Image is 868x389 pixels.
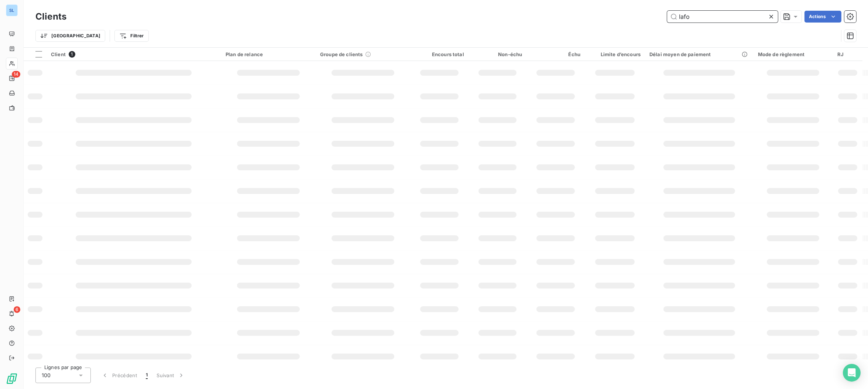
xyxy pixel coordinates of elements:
[649,51,749,57] div: Délai moyen de paiement
[320,51,363,57] span: Groupe de clients
[589,51,641,57] div: Limite d’encours
[473,51,522,57] div: Non-échu
[146,372,148,379] span: 1
[12,71,20,78] span: 14
[6,4,18,16] div: SL
[14,306,20,313] span: 6
[51,51,66,57] span: Client
[97,368,141,383] button: Précédent
[35,10,66,23] h3: Clients
[141,368,152,383] button: 1
[152,368,189,383] button: Suivant
[6,373,18,385] img: Logo LeanPay
[6,72,17,84] a: 14
[415,51,464,57] div: Encours total
[804,11,841,23] button: Actions
[69,51,75,58] span: 1
[42,372,51,379] span: 100
[667,11,778,23] input: Rechercher
[226,51,311,57] div: Plan de relance
[758,51,828,57] div: Mode de règlement
[837,51,858,57] div: RJ
[843,364,861,382] div: Open Intercom Messenger
[35,30,105,42] button: [GEOGRAPHIC_DATA]
[114,30,148,42] button: Filtrer
[531,51,580,57] div: Échu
